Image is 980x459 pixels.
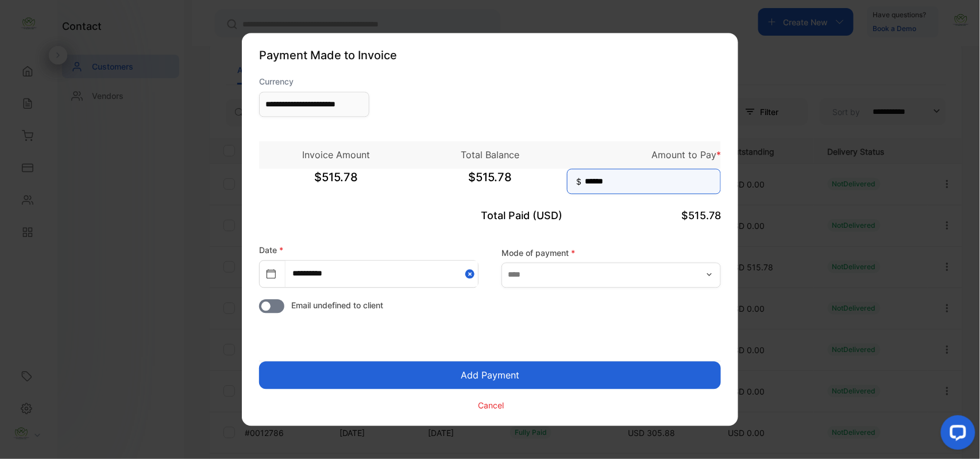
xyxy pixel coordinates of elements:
[259,148,413,162] p: Invoice Amount
[576,176,581,188] span: $
[465,261,478,287] button: Close
[413,208,567,224] p: Total Paid (USD)
[259,246,283,255] label: Date
[259,47,721,64] p: Payment Made to Invoice
[259,76,369,88] label: Currency
[413,169,567,198] span: $515.78
[567,148,721,162] p: Amount to Pay
[259,169,413,198] span: $515.78
[259,362,721,389] button: Add Payment
[291,300,383,312] span: Email undefined to client
[932,411,980,459] iframe: LiveChat chat widget
[681,210,721,222] span: $515.78
[413,148,567,162] p: Total Balance
[501,247,721,259] label: Mode of payment
[479,399,504,411] p: Cancel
